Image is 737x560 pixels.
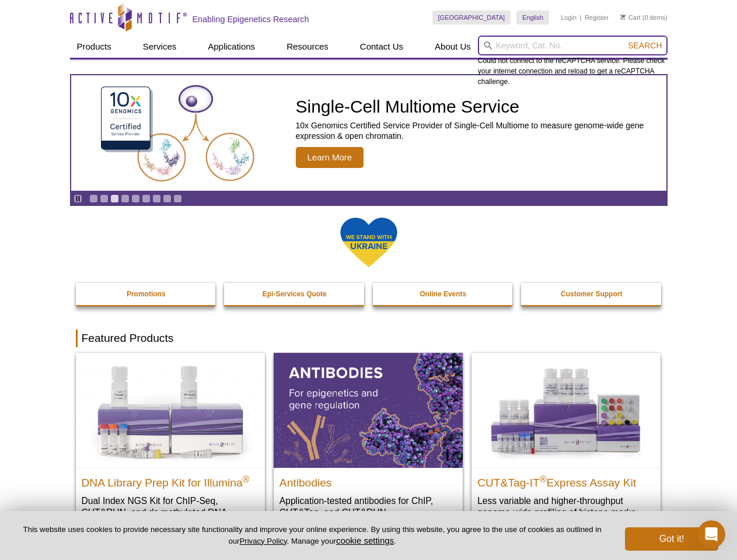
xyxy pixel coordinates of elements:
img: Single-Cell Multiome Service [90,80,265,187]
a: Go to slide 8 [163,194,172,203]
a: Go to slide 9 [173,194,182,203]
a: Register [585,13,609,22]
a: Contact Us [353,36,410,58]
p: This website uses cookies to provide necessary site functionality and improve your online experie... [19,524,606,547]
a: Cart [620,13,641,22]
button: cookie settings [336,535,394,545]
a: Online Events [373,283,514,305]
a: All Antibodies Antibodies Application-tested antibodies for ChIP, CUT&Tag, and CUT&RUN. [274,353,463,530]
a: CUT&Tag-IT® Express Assay Kit CUT&Tag-IT®Express Assay Kit Less variable and higher-throughput ge... [471,353,661,530]
a: About Us [428,36,478,58]
article: Single-Cell Multiome Service [71,75,666,191]
h2: Enabling Epigenetics Research [193,14,309,24]
a: DNA Library Prep Kit for Illumina DNA Library Prep Kit for Illumina® Dual Index NGS Kit for ChIP-... [76,353,265,541]
h2: Single-Cell Multiome Service [296,98,661,116]
img: CUT&Tag-IT® Express Assay Kit [471,353,661,467]
a: Toggle autoplay [74,194,82,203]
img: All Antibodies [274,353,463,467]
p: Dual Index NGS Kit for ChIP-Seq, CUT&RUN, and ds methylated DNA assays. [82,495,259,530]
a: Go to slide 5 [131,194,140,203]
button: Search [624,40,665,51]
a: Go to slide 4 [121,194,130,203]
strong: Promotions [127,290,166,298]
span: Learn More [296,147,364,168]
strong: Epi-Services Quote [263,290,327,298]
a: Applications [201,36,262,58]
div: Could not connect to the reCAPTCHA service. Please check your internet connection and reload to g... [478,36,668,87]
li: (0 items) [620,10,668,24]
h2: Featured Products [76,330,662,347]
img: We Stand With Ukraine [340,216,398,268]
a: Go to slide 2 [100,194,109,203]
sup: ® [540,474,547,484]
li: | [580,10,582,24]
h2: Antibodies [280,471,457,489]
h2: DNA Library Prep Kit for Illumina [82,471,259,489]
a: Go to slide 6 [142,194,151,203]
a: Privacy Policy [239,537,287,545]
strong: Customer Support [561,290,622,298]
a: Services [136,36,184,58]
p: Less variable and higher-throughput genome-wide profiling of histone marks​. [477,495,655,519]
button: Got it! [625,527,718,551]
img: DNA Library Prep Kit for Illumina [76,353,265,467]
img: Your Cart [620,14,626,20]
p: Application-tested antibodies for ChIP, CUT&Tag, and CUT&RUN. [280,495,457,519]
a: Go to slide 7 [152,194,161,203]
a: English [516,10,549,24]
a: Promotions [76,283,217,305]
a: Customer Support [521,283,662,305]
iframe: Intercom live chat [697,520,725,548]
sup: ® [243,474,250,484]
a: Resources [280,36,336,58]
a: Products [70,36,118,58]
input: Keyword, Cat. No. [478,36,668,55]
p: 10x Genomics Certified Service Provider of Single-Cell Multiome to measure genome-wide gene expre... [296,120,661,141]
a: Single-Cell Multiome Service Single-Cell Multiome Service 10x Genomics Certified Service Provider... [71,75,666,191]
strong: Online Events [420,290,466,298]
span: Search [628,41,662,50]
a: [GEOGRAPHIC_DATA] [432,10,511,24]
a: Go to slide 1 [89,194,98,203]
h2: CUT&Tag-IT Express Assay Kit [477,471,655,489]
a: Go to slide 3 [110,194,119,203]
a: Epi-Services Quote [224,283,365,305]
a: Login [561,13,577,22]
